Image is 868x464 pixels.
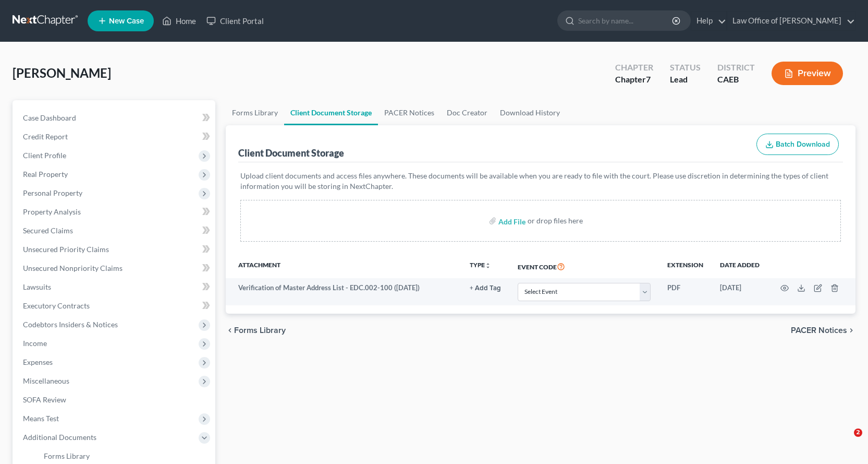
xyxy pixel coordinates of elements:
[470,283,501,293] a: + Add Tag
[847,326,855,335] i: chevron_right
[15,203,215,221] a: Property Analysis
[15,240,215,259] a: Unsecured Priority Claims
[15,296,215,315] a: Executory Contracts
[23,151,66,160] span: Client Profile
[776,140,830,149] span: Batch Download
[23,282,51,291] span: Lawsuits
[23,414,59,423] span: Means Test
[13,65,111,80] span: [PERSON_NAME]
[157,11,201,30] a: Home
[226,326,286,335] button: chevron_left Forms Library
[15,109,215,127] a: Case Dashboard
[201,11,269,30] a: Client Portal
[109,17,144,25] span: New Case
[791,326,855,335] button: PACER Notices chevron_right
[712,254,768,278] th: Date added
[485,263,491,269] i: unfold_more
[470,262,491,269] button: TYPEunfold_more
[509,254,659,278] th: Event Code
[15,221,215,240] a: Secured Claims
[44,451,90,460] span: Forms Library
[15,390,215,409] a: SOFA Review
[23,170,68,179] span: Real Property
[23,376,69,385] span: Miscellaneous
[659,278,712,305] td: PDF
[23,301,90,310] span: Executory Contracts
[717,74,755,86] div: CAEB
[23,226,73,235] span: Secured Claims
[226,326,234,335] i: chevron_left
[854,429,862,437] span: 2
[23,245,109,254] span: Unsecured Priority Claims
[791,326,847,335] span: PACER Notices
[727,11,855,30] a: Law Office of [PERSON_NAME]
[23,207,81,216] span: Property Analysis
[646,74,651,84] span: 7
[470,285,501,292] button: + Add Tag
[23,132,68,141] span: Credit Report
[284,100,378,125] a: Client Document Storage
[15,278,215,296] a: Lawsuits
[670,74,701,86] div: Lead
[833,429,858,454] iframe: Intercom live chat
[528,216,583,226] div: or drop files here
[578,11,674,30] input: Search by name...
[494,100,566,125] a: Download History
[23,113,76,122] span: Case Dashboard
[226,100,284,125] a: Forms Library
[23,320,118,329] span: Codebtors Insiders & Notices
[717,62,755,74] div: District
[23,188,82,197] span: Personal Property
[615,62,653,74] div: Chapter
[772,62,843,85] button: Preview
[240,171,841,192] p: Upload client documents and access files anywhere. These documents will be available when you are...
[441,100,494,125] a: Doc Creator
[670,62,701,74] div: Status
[226,254,461,278] th: Attachment
[691,11,726,30] a: Help
[659,254,712,278] th: Extension
[226,278,461,305] td: Verification of Master Address List - EDC.002-100 ([DATE])
[15,127,215,146] a: Credit Report
[756,134,839,156] button: Batch Download
[23,433,96,442] span: Additional Documents
[23,339,47,348] span: Income
[238,147,344,159] div: Client Document Storage
[378,100,441,125] a: PACER Notices
[615,74,653,86] div: Chapter
[23,358,53,366] span: Expenses
[23,264,123,272] span: Unsecured Nonpriority Claims
[23,395,66,404] span: SOFA Review
[234,326,286,335] span: Forms Library
[712,278,768,305] td: [DATE]
[15,259,215,278] a: Unsecured Nonpriority Claims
